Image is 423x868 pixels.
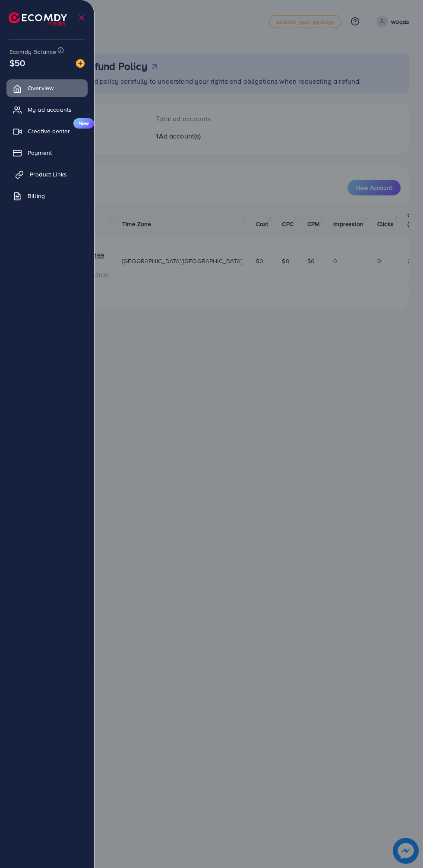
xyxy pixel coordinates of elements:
[9,12,67,25] img: logo
[28,105,72,114] span: My ad accounts
[28,84,54,92] span: Overview
[6,144,88,161] a: Payment
[6,123,88,140] a: Creative centerNew
[6,166,88,183] a: Product Links
[9,57,25,69] span: $50
[76,59,85,68] img: image
[6,101,88,118] a: My ad accounts
[28,127,70,135] span: Creative center
[28,148,52,157] span: Payment
[9,47,56,56] span: Ecomdy Balance
[6,187,88,204] a: Billing
[28,192,45,200] span: Billing
[30,170,67,179] span: Product Links
[73,118,94,129] span: New
[6,79,88,97] a: Overview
